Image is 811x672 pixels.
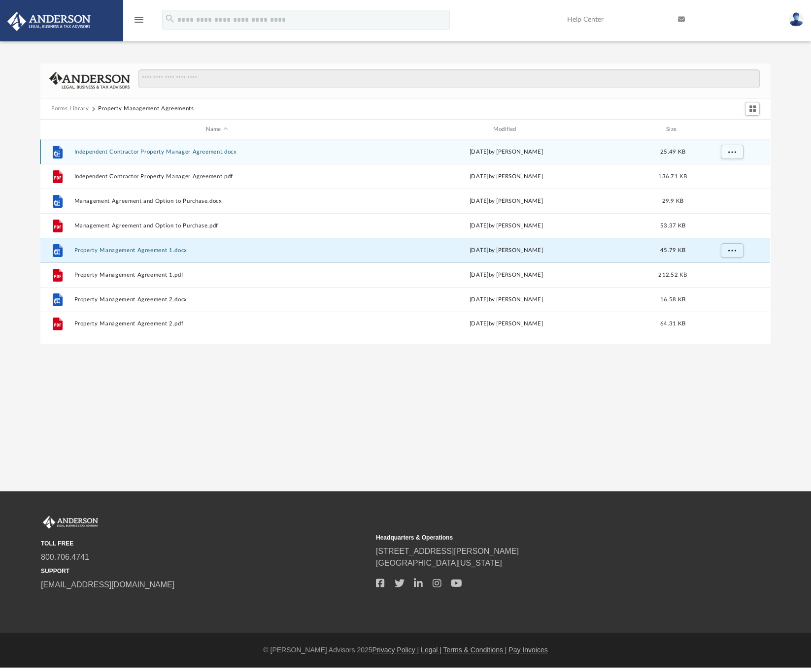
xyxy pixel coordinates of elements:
button: Management Agreement and Option to Purchase.pdf [74,223,360,229]
small: TOLL FREE [41,539,369,548]
input: Search files and folders [138,69,760,88]
img: Anderson Advisors Platinum Portal [4,12,94,31]
div: [DATE] by [PERSON_NAME] [364,271,649,280]
span: 53.37 KB [660,223,685,228]
small: SUPPORT [41,567,369,576]
img: Anderson Advisors Platinum Portal [41,516,100,529]
a: Legal | [421,646,441,654]
div: Modified [364,125,649,134]
button: Property Management Agreement 2.docx [74,296,360,303]
button: Switch to Grid View [745,102,760,116]
button: More options [721,145,743,160]
a: Privacy Policy | [372,646,419,654]
span: 136.71 KB [659,174,687,179]
div: Name [74,125,359,134]
a: Pay Invoices [508,646,547,654]
small: Headquarters & Operations [376,533,704,542]
button: Forms Library [51,104,89,113]
div: [DATE] by [PERSON_NAME] [364,320,649,329]
button: Independent Contractor Property Manager Agreement.docx [74,149,360,155]
div: [DATE] by [PERSON_NAME] [364,246,649,255]
div: grid [40,139,770,344]
a: menu [133,19,145,26]
span: 212.52 KB [659,272,687,278]
a: Terms & Conditions | [443,646,507,654]
button: Property Management Agreement 2.pdf [74,321,360,327]
div: [DATE] by [PERSON_NAME] [364,148,649,157]
span: 29.9 KB [662,198,684,204]
div: [DATE] by [PERSON_NAME] [364,295,649,304]
img: User Pic [789,12,804,27]
button: Property Management Agreement 1.pdf [74,272,360,278]
div: id [697,125,766,134]
div: Size [653,125,693,134]
i: search [165,13,175,24]
button: Independent Contractor Property Manager Agreement.pdf [74,173,360,180]
span: 45.79 KB [660,248,685,253]
a: [STREET_ADDRESS][PERSON_NAME] [376,547,519,555]
div: id [45,125,69,134]
button: Property Management Agreements [98,104,194,113]
button: More options [721,243,743,258]
span: 64.31 KB [660,321,685,327]
div: [DATE] by [PERSON_NAME] [364,172,649,181]
a: 800.706.4741 [41,553,89,561]
i: menu [133,14,145,26]
div: [DATE] by [PERSON_NAME] [364,197,649,206]
span: 16.58 KB [660,297,685,302]
button: Property Management Agreement 1.docx [74,247,360,254]
a: [GEOGRAPHIC_DATA][US_STATE] [376,559,502,567]
div: [DATE] by [PERSON_NAME] [364,222,649,230]
button: Management Agreement and Option to Purchase.docx [74,198,360,204]
span: 25.49 KB [660,149,685,155]
a: [EMAIL_ADDRESS][DOMAIN_NAME] [41,580,174,589]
